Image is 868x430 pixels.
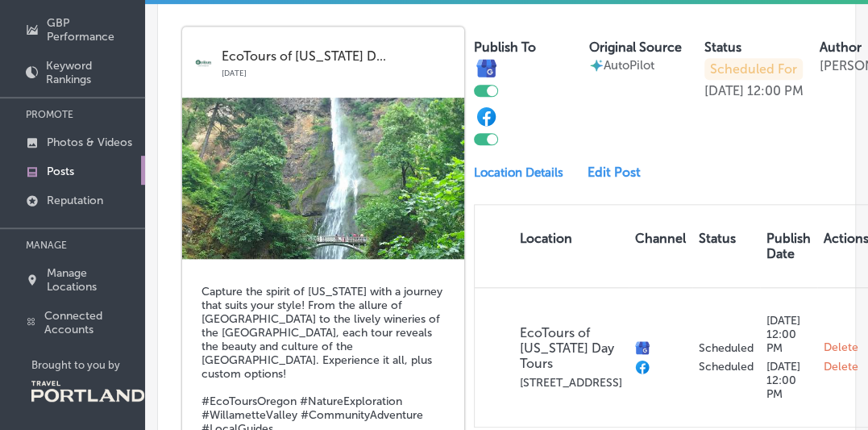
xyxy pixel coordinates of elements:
[760,205,817,287] th: Publish Date
[44,309,137,336] p: Connected Accounts
[475,205,629,287] th: Location
[589,58,604,73] img: autopilot-icon
[193,52,214,73] img: logo
[824,360,858,374] span: Delete
[704,83,744,98] p: [DATE]
[604,58,654,73] p: AutoPilot
[474,165,563,180] p: Location Details
[589,40,682,55] label: Original Source
[699,341,754,355] p: Scheduled
[747,83,804,98] p: 12:00 PM
[766,314,811,355] p: [DATE] 12:00 PM
[704,58,803,80] p: Scheduled For
[47,266,137,294] p: Manage Locations
[520,376,622,390] p: [STREET_ADDRESS]
[520,325,622,371] p: EcoTours of [US_STATE] Day Tours
[766,360,811,401] p: [DATE] 12:00 PM
[31,381,144,402] img: Travel Portland
[222,64,453,78] p: [DATE]
[474,40,536,55] label: Publish To
[31,359,145,371] p: Brought to you by
[704,40,741,55] label: Status
[692,205,760,287] th: Status
[629,205,692,287] th: Channel
[47,165,74,178] p: Posts
[824,340,858,355] span: Delete
[819,40,861,55] label: Author
[699,360,754,374] p: Scheduled
[588,165,650,180] a: Edit Post
[46,59,137,86] p: Keyword Rankings
[222,49,453,64] p: EcoTours of [US_STATE] D...
[182,98,464,259] img: e0bf42e5-6c1d-4fc8-b36d-febfe0afabbfMFalls7937334m.JPG
[47,194,103,207] p: Reputation
[47,16,137,44] p: GBP Performance
[47,136,132,149] p: Photos & Videos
